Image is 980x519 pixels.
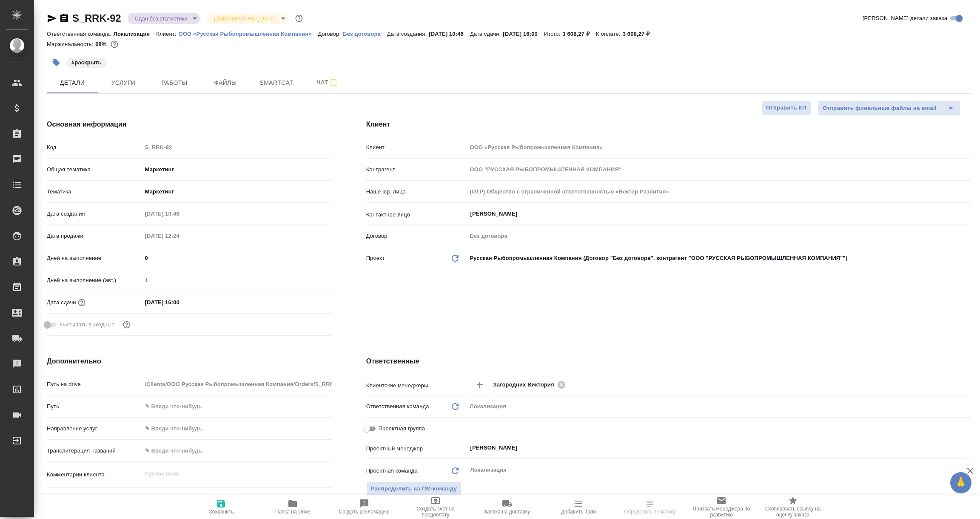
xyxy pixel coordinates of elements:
[142,378,332,390] input: Пустое поле
[623,31,656,37] p: 3 608,27 ₽
[691,506,752,518] span: Призвать менеджера по развитию
[966,447,968,449] button: Open
[121,319,132,330] button: Выбери, если сб и вс нужно считать рабочими днями для выполнения заказа.
[208,509,234,515] span: Сохранить
[366,482,462,496] button: Распределить на ПМ-команду
[339,509,390,515] span: Создать рекламацию
[966,213,968,215] button: Open
[405,506,466,518] span: Создать счет на предоплату
[142,185,332,199] div: Маркетинг
[366,356,971,366] h4: Ответственные
[544,31,562,37] p: Итого:
[400,495,471,519] button: Создать счет на предоплату
[366,444,467,453] p: Проектный менеджер
[328,495,400,519] button: Создать рекламацию
[47,447,142,455] p: Транслитерация названий
[366,187,467,196] p: Наше юр. лицо
[318,31,343,37] p: Договор:
[467,185,971,198] input: Пустое поле
[142,296,217,309] input: ✎ Введи что-нибудь
[72,12,121,24] a: S_RRK-92
[76,297,87,308] button: Если добавить услуги и заполнить их объемом, то дата рассчитается автоматически
[624,509,675,515] span: Определить тематику
[179,31,318,37] p: ООО «Русская Рыбопромышленная Компания»
[429,31,470,37] p: [DATE] 10:46
[205,78,246,88] span: Файлы
[343,30,387,37] a: Без договора
[142,208,217,220] input: Пустое поле
[818,101,941,116] button: Отправить финальные файлы на email
[950,472,971,493] button: 🙏
[95,41,108,47] p: 68%
[484,509,530,515] span: Заявка на доставку
[47,41,95,47] p: Маржинальность:
[379,424,425,433] span: Проектная группа
[863,14,947,23] span: [PERSON_NAME] детали заказа
[47,298,76,307] p: Дата сдачи
[47,119,332,130] h4: Основная информация
[467,141,971,153] input: Пустое поле
[387,31,429,37] p: Дата создания:
[47,470,142,479] p: Комментарии клиента
[47,356,332,366] h4: Дополнительно
[818,101,960,116] div: split button
[275,509,310,515] span: Папка на Drive
[47,31,114,37] p: Ответственная команда:
[366,232,467,240] p: Договор
[47,276,142,285] p: Дней на выполнение (авт.)
[47,402,142,411] p: Путь
[47,424,142,433] p: Направление услуг
[686,495,757,519] button: Призвать менеджера по развитию
[503,31,544,37] p: [DATE] 16:00
[156,31,178,37] p: Клиент:
[142,400,332,412] input: ✎ Введи что-нибудь
[154,78,195,88] span: Работы
[467,163,971,176] input: Пустое поле
[109,39,120,50] button: 961.40 RUB;
[71,58,102,67] p: #раскрыть
[207,13,288,24] div: Сдан без статистики
[371,484,457,494] span: Распределить на ПМ-команду
[142,252,332,264] input: ✎ Введи что-нибудь
[142,421,332,436] div: ✎ Введи что-нибудь
[561,509,596,515] span: Добавить Todo
[966,384,968,386] button: Open
[142,162,332,177] div: Маркетинг
[59,13,69,23] button: Скопировать ссылку
[47,380,142,389] p: Путь на drive
[366,254,385,262] p: Проект
[132,15,190,22] button: Сдан без статистики
[467,399,971,414] div: Локализация
[307,77,348,88] span: Чат
[761,101,811,115] button: Отправить КП
[543,495,614,519] button: Добавить Todo
[59,320,115,329] span: Учитывать выходные
[614,495,686,519] button: Определить тематику
[366,165,467,174] p: Контрагент
[47,232,142,240] p: Дата продажи
[128,13,200,24] div: Сдан без статистики
[493,381,559,389] span: Загородних Виктория
[366,381,467,390] p: Клиентские менеджеры
[366,143,467,152] p: Клиент
[954,474,968,492] span: 🙏
[256,78,297,88] span: Smartcat
[366,119,971,130] h4: Клиент
[470,31,503,37] p: Дата сдачи:
[328,78,339,88] svg: Подписаться
[366,402,429,411] p: Ответственная команда
[47,53,66,72] button: Добавить тэг
[114,31,157,37] p: Локализация
[470,375,490,395] button: Добавить менеджера
[47,210,142,218] p: Дата создания
[293,13,305,24] button: Доп статусы указывают на важность/срочность заказа
[366,482,462,496] span: В заказе уже есть ответственный ПМ или ПМ группа
[47,254,142,262] p: Дней на выполнение
[66,58,108,66] span: раскрыть
[766,103,806,113] span: Отправить КП
[179,30,318,37] a: ООО «Русская Рыбопромышленная Компания»
[596,31,623,37] p: К оплате:
[47,187,142,196] p: Тематика
[493,379,568,390] div: Загородних Виктория
[47,13,57,23] button: Скопировать ссылку для ЯМессенджера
